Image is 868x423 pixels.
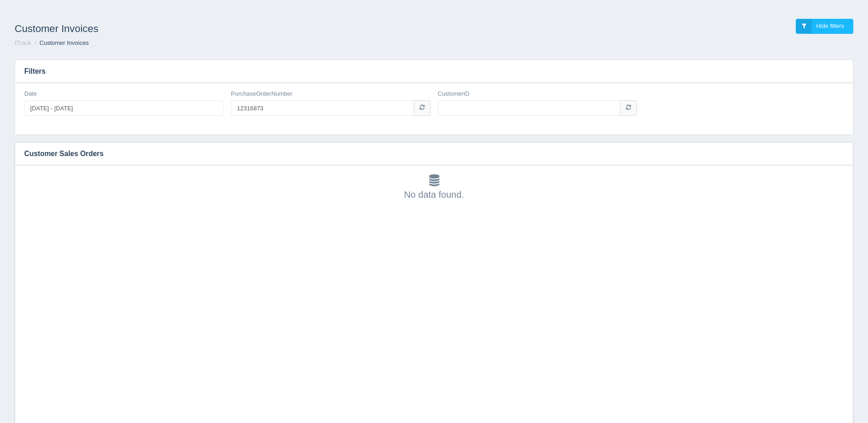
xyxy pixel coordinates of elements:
div: No data found. [24,174,844,201]
span: Hide filters [816,22,844,29]
li: Customer Invoices [32,39,89,48]
h3: Filters [15,60,853,83]
label: PurchaseOrderNumber [231,90,292,98]
label: CustomerID [438,90,469,98]
h3: Customer Sales Orders [15,142,839,165]
a: Hide filters [796,19,853,34]
h1: Customer Invoices [15,19,434,39]
a: ITrack [15,39,31,46]
label: Date [24,90,37,98]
